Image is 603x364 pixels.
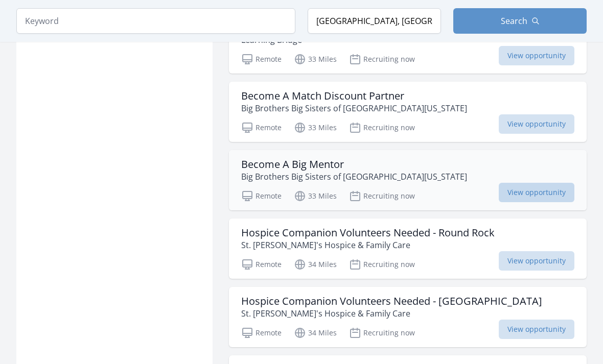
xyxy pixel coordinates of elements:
p: Recruiting now [349,122,415,134]
p: Recruiting now [349,190,415,203]
a: Board Member Learning Bridge Remote 33 Miles Recruiting now View opportunity [229,14,587,74]
span: View opportunity [499,183,574,203]
p: Recruiting now [349,327,415,339]
p: Recruiting now [349,259,415,271]
p: Remote [241,190,282,203]
h3: Hospice Companion Volunteers Needed - [GEOGRAPHIC_DATA] [241,296,542,308]
p: 34 Miles [294,327,337,339]
input: Keyword [16,8,295,34]
button: Search [453,8,587,34]
p: Big Brothers Big Sisters of [GEOGRAPHIC_DATA][US_STATE] [241,103,467,115]
span: View opportunity [499,252,574,271]
a: Hospice Companion Volunteers Needed - [GEOGRAPHIC_DATA] St. [PERSON_NAME]'s Hospice & Family Care... [229,287,587,348]
p: Big Brothers Big Sisters of [GEOGRAPHIC_DATA][US_STATE] [241,171,467,183]
p: Remote [241,259,282,271]
p: St. [PERSON_NAME]'s Hospice & Family Care [241,308,542,320]
span: View opportunity [499,115,574,134]
p: Remote [241,122,282,134]
p: 33 Miles [294,54,337,66]
a: Become A Match Discount Partner Big Brothers Big Sisters of [GEOGRAPHIC_DATA][US_STATE] Remote 33... [229,82,587,142]
p: Remote [241,327,282,339]
span: View opportunity [499,320,574,339]
p: Recruiting now [349,54,415,66]
h3: Become A Big Mentor [241,159,467,171]
input: Location [308,8,441,34]
p: 33 Miles [294,122,337,134]
a: Become A Big Mentor Big Brothers Big Sisters of [GEOGRAPHIC_DATA][US_STATE] Remote 33 Miles Recru... [229,151,587,211]
h3: Become A Match Discount Partner [241,90,467,103]
p: Remote [241,54,282,66]
p: 33 Miles [294,190,337,203]
p: St. [PERSON_NAME]'s Hospice & Family Care [241,239,495,252]
h3: Hospice Companion Volunteers Needed - Round Rock [241,227,495,239]
span: View opportunity [499,46,574,66]
span: Search [501,15,527,27]
p: 34 Miles [294,259,337,271]
a: Hospice Companion Volunteers Needed - Round Rock St. [PERSON_NAME]'s Hospice & Family Care Remote... [229,219,587,279]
